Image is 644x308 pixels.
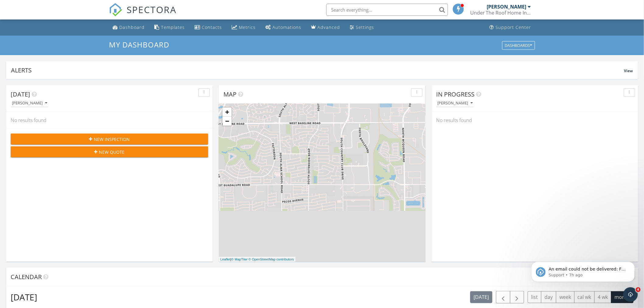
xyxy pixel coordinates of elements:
[470,291,492,303] button: [DATE]
[11,134,208,145] button: New Inspection
[99,149,125,155] span: New Quote
[574,291,595,303] button: cal wk
[522,249,644,292] iframe: Intercom notifications message
[239,24,256,30] div: Metrics
[470,10,531,16] div: Under The Roof Home Inspections
[356,24,374,30] div: Settings
[223,90,236,98] span: Map
[161,24,185,30] div: Templates
[636,287,641,292] span: 4
[231,257,248,261] a: © MapTiler
[317,24,340,30] div: Advanced
[11,146,208,157] button: New Quote
[496,291,510,303] button: Previous month
[510,291,524,303] button: Next month
[6,112,213,128] div: No results found
[487,4,527,10] div: [PERSON_NAME]
[11,99,48,107] button: [PERSON_NAME]
[611,291,634,303] button: month
[119,24,145,30] div: Dashboard
[594,291,611,303] button: 4 wk
[623,287,638,302] iframe: Intercom live chat
[11,291,37,303] h2: [DATE]
[222,107,232,117] a: Zoom in
[11,90,30,98] span: [DATE]
[432,112,638,128] div: No results found
[263,22,304,33] a: Automations (Basic)
[436,90,474,98] span: In Progress
[556,291,575,303] button: week
[272,24,301,30] div: Automations
[109,8,177,21] a: SPECTORA
[624,68,633,73] span: View
[192,22,224,33] a: Contacts
[127,3,177,16] span: SPECTORA
[220,257,230,261] a: Leaflet
[309,22,342,33] a: Advanced
[502,41,535,50] button: Dashboards
[12,101,47,105] div: [PERSON_NAME]
[249,257,294,261] a: © OpenStreetMap contributors
[219,257,296,262] div: |
[222,117,232,126] a: Zoom out
[152,22,187,33] a: Templates
[496,24,531,30] div: Support Center
[437,101,473,105] div: [PERSON_NAME]
[541,291,556,303] button: day
[202,24,222,30] div: Contacts
[229,22,258,33] a: Metrics
[487,22,534,33] a: Support Center
[11,66,624,74] div: Alerts
[436,99,474,107] button: [PERSON_NAME]
[109,40,169,50] span: My Dashboard
[528,291,541,303] button: list
[94,136,130,142] span: New Inspection
[505,43,532,47] div: Dashboards
[326,4,448,16] input: Search everything...
[11,273,42,281] span: Calendar
[347,22,376,33] a: Settings
[110,22,147,33] a: Dashboard
[109,3,122,16] img: The Best Home Inspection Software - Spectora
